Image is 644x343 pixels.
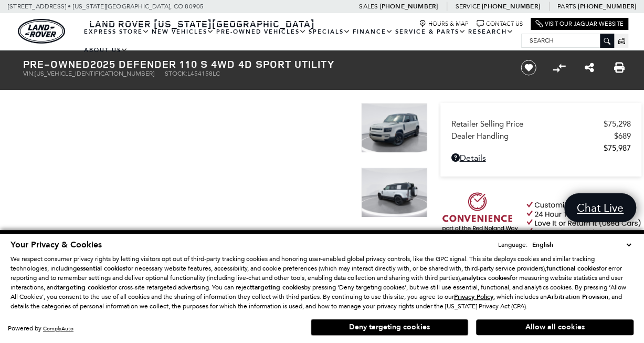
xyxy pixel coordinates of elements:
a: Visit Our Jaguar Website [535,20,624,28]
button: Allow all cookies [476,319,634,335]
a: EXPRESS STORE [83,23,151,41]
span: $689 [614,131,631,141]
button: Save vehicle [517,59,540,76]
span: $75,987 [604,143,631,153]
span: Dealer Handling [451,131,614,141]
a: Specials [308,23,352,41]
a: Dealer Handling $689 [451,131,631,141]
a: Privacy Policy [454,293,493,300]
a: land-rover [18,19,65,44]
strong: targeting cookies [252,283,304,292]
span: Your Privacy & Cookies [10,239,102,251]
span: Retailer Selling Price [451,119,604,129]
span: L454158LC [187,70,220,77]
select: Language Select [530,240,634,250]
a: Contact Us [477,20,523,28]
span: Land Rover [US_STATE][GEOGRAPHIC_DATA] [89,17,315,30]
strong: analytics cookies [461,274,510,282]
a: Hours & Map [419,20,469,28]
a: [STREET_ADDRESS] • [US_STATE][GEOGRAPHIC_DATA], CO 80905 [8,3,204,10]
strong: targeting cookies [57,283,109,292]
nav: Main Navigation [83,23,521,59]
img: Used 2025 Fuji White Land Rover S image 1 [361,103,427,153]
button: Compare Vehicle [551,60,567,76]
span: VIN: [23,70,35,77]
p: We respect consumer privacy rights by letting visitors opt out of third-party tracking cookies an... [10,254,634,311]
span: Service [455,3,480,10]
span: Stock: [165,70,187,77]
strong: essential cookies [77,264,125,273]
a: Land Rover [US_STATE][GEOGRAPHIC_DATA] [83,17,321,30]
span: [US_VEHICLE_IDENTIFICATION_NUMBER] [35,70,154,77]
a: Details [451,153,631,163]
span: Chat Live [572,201,629,215]
div: Language: [498,242,527,248]
a: Print this Pre-Owned 2025 Defender 110 S 4WD 4D Sport Utility [614,61,625,74]
a: About Us [83,41,129,59]
h1: 2025 Defender 110 S 4WD 4D Sport Utility [23,58,503,70]
img: Used 2025 Fuji White Land Rover S image 2 [361,168,427,217]
img: Land Rover [18,19,65,44]
strong: Arbitration Provision [547,293,608,301]
div: Powered by [8,325,73,332]
span: Parts [557,3,576,10]
a: [PHONE_NUMBER] [482,2,540,11]
a: Research [467,23,515,41]
button: Deny targeting cookies [311,319,468,336]
u: Privacy Policy [454,293,493,301]
strong: Pre-Owned [23,57,90,71]
a: Retailer Selling Price $75,298 [451,119,631,129]
strong: functional cookies [546,264,599,273]
a: [PHONE_NUMBER] [578,2,636,11]
a: Service & Parts [394,23,467,41]
a: Pre-Owned Vehicles [215,23,308,41]
input: Search [522,34,614,47]
span: $75,298 [604,119,631,129]
a: $75,987 [451,143,631,153]
span: Sales [359,3,378,10]
a: New Vehicles [151,23,215,41]
a: Share this Pre-Owned 2025 Defender 110 S 4WD 4D Sport Utility [584,61,594,74]
a: Finance [352,23,394,41]
a: ComplyAuto [43,325,73,332]
a: [PHONE_NUMBER] [379,2,438,11]
a: Chat Live [564,193,636,222]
